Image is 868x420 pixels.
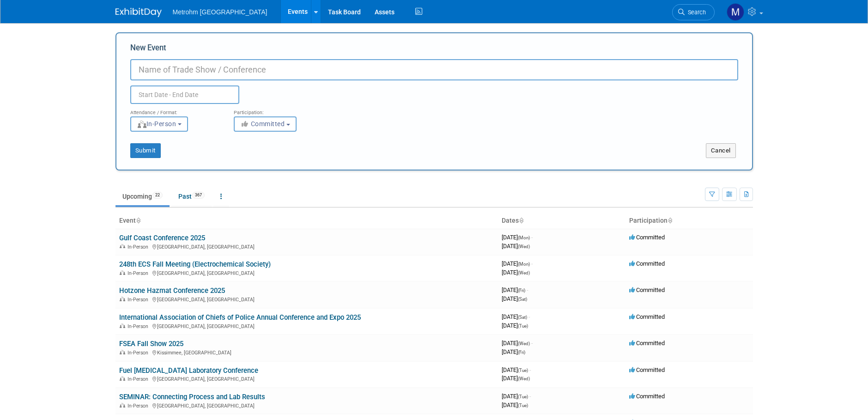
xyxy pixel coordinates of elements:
span: (Mon) [518,262,530,267]
div: Participation: [234,104,323,116]
div: [GEOGRAPHIC_DATA], [GEOGRAPHIC_DATA] [119,375,494,382]
span: (Tue) [518,368,528,373]
span: - [531,260,533,267]
div: [GEOGRAPHIC_DATA], [GEOGRAPHIC_DATA] [119,243,494,250]
span: (Fri) [518,350,525,355]
img: In-Person Event [120,350,125,354]
img: In-Person Event [120,297,125,301]
span: In-Person [127,244,151,250]
span: [DATE] [502,393,531,400]
span: 22 [152,192,163,199]
a: Fuel [MEDICAL_DATA] Laboratory Conference [119,366,258,375]
span: [DATE] [502,340,533,347]
img: In-Person Event [120,376,125,381]
a: Sort by Event Name [136,217,140,224]
span: Committed [240,120,285,128]
img: ExhibitDay [115,8,162,17]
th: Event [115,213,498,229]
div: Kissimmee, [GEOGRAPHIC_DATA] [119,348,494,356]
span: [DATE] [502,286,528,293]
span: [DATE] [502,295,527,302]
span: Committed [629,260,665,267]
div: [GEOGRAPHIC_DATA], [GEOGRAPHIC_DATA] [119,402,494,409]
span: - [531,234,533,241]
button: Submit [130,143,161,158]
a: FSEA Fall Show 2025 [119,340,183,348]
a: Sort by Start Date [519,217,523,224]
span: Committed [629,393,665,400]
span: [DATE] [502,313,530,320]
span: [DATE] [502,322,528,329]
span: [DATE] [502,269,530,276]
span: [DATE] [502,260,533,267]
img: In-Person Event [120,270,125,275]
a: 248th ECS Fall Meeting (Electrochemical Society) [119,260,271,268]
span: (Sat) [518,297,527,302]
img: Michelle Simoes [727,3,744,21]
span: (Mon) [518,235,530,240]
span: Committed [629,286,665,293]
div: Attendance / Format: [130,104,220,116]
span: In-Person [137,120,176,128]
th: Participation [625,213,753,229]
span: [DATE] [502,348,525,355]
a: SEMINAR: Connecting Process and Lab Results [119,393,265,401]
div: [GEOGRAPHIC_DATA], [GEOGRAPHIC_DATA] [119,322,494,329]
input: Name of Trade Show / Conference [130,59,738,80]
th: Dates [498,213,625,229]
span: 367 [192,192,205,199]
span: (Tue) [518,394,528,399]
span: - [531,340,533,347]
span: Metrohm [GEOGRAPHIC_DATA] [173,8,267,16]
a: Gulf Coast Conference 2025 [119,234,205,242]
a: Search [672,4,715,20]
a: Sort by Participation Type [668,217,672,224]
a: Upcoming22 [115,188,170,205]
label: New Event [130,43,166,57]
a: Past367 [171,188,212,205]
span: - [528,313,530,320]
span: In-Person [127,350,151,356]
button: In-Person [130,116,188,132]
span: [DATE] [502,243,530,250]
span: (Wed) [518,244,530,249]
img: In-Person Event [120,323,125,328]
div: [GEOGRAPHIC_DATA], [GEOGRAPHIC_DATA] [119,269,494,276]
span: Committed [629,313,665,320]
input: Start Date - End Date [130,85,239,104]
span: - [529,366,531,373]
div: [GEOGRAPHIC_DATA], [GEOGRAPHIC_DATA] [119,295,494,303]
span: In-Person [127,403,151,409]
a: Hotzone Hazmat Conference 2025 [119,286,225,295]
span: Committed [629,366,665,373]
img: In-Person Event [120,403,125,408]
span: (Wed) [518,376,530,381]
a: International Association of Chiefs of Police Annual Conference and Expo 2025 [119,313,361,322]
span: Committed [629,234,665,241]
span: (Tue) [518,323,528,329]
span: [DATE] [502,375,530,382]
span: (Wed) [518,270,530,275]
span: [DATE] [502,402,528,408]
button: Committed [234,116,297,132]
span: [DATE] [502,366,531,373]
span: Committed [629,340,665,347]
span: In-Person [127,376,151,382]
span: (Wed) [518,341,530,346]
span: In-Person [127,323,151,329]
span: - [529,393,531,400]
span: In-Person [127,270,151,276]
span: (Fri) [518,288,525,293]
span: - [527,286,528,293]
span: (Tue) [518,403,528,408]
span: [DATE] [502,234,533,241]
span: Search [685,9,706,16]
span: In-Person [127,297,151,303]
span: (Sat) [518,315,527,320]
img: In-Person Event [120,244,125,249]
button: Cancel [706,143,736,158]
